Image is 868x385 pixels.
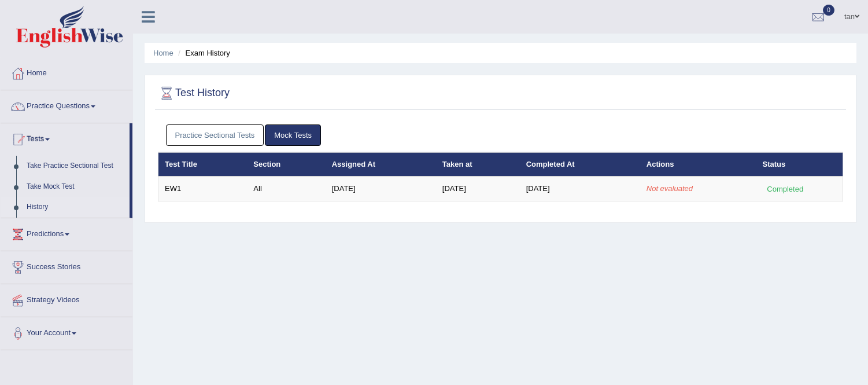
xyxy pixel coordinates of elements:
[1,284,132,313] a: Strategy Videos
[153,49,173,57] a: Home
[1,57,132,86] a: Home
[1,90,132,119] a: Practice Questions
[763,183,808,195] div: Completed
[436,152,520,177] th: Taken at
[1,251,132,280] a: Success Stories
[247,177,325,201] td: All
[166,124,264,146] a: Practice Sectional Tests
[436,177,520,201] td: [DATE]
[1,123,130,152] a: Tests
[756,152,843,177] th: Status
[823,5,834,16] span: 0
[21,156,130,177] a: Take Practice Sectional Test
[175,47,230,58] li: Exam History
[158,152,248,177] th: Test Title
[1,218,132,247] a: Predictions
[326,152,436,177] th: Assigned At
[326,177,436,201] td: [DATE]
[158,85,230,102] h2: Test History
[520,177,640,201] td: [DATE]
[21,197,130,218] a: History
[247,152,325,177] th: Section
[640,152,756,177] th: Actions
[21,177,130,197] a: Take Mock Test
[647,184,693,193] em: Not evaluated
[158,177,248,201] td: EW1
[265,124,321,146] a: Mock Tests
[1,317,132,346] a: Your Account
[520,152,640,177] th: Completed At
